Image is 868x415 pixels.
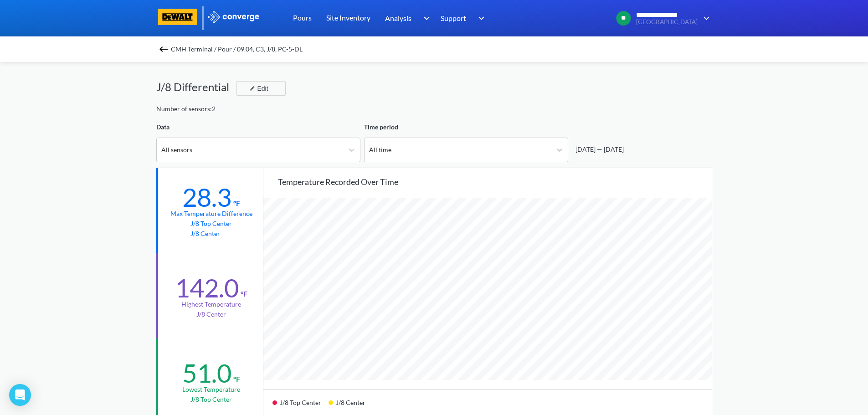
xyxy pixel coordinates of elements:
[190,229,232,239] p: J/8 Center
[156,78,236,96] div: J/8 Differential
[171,43,303,56] span: CMH Terminal / Pour / 09.04, C3, J/8, PC-5-DL
[441,12,466,24] span: Support
[190,219,232,229] p: J/8 Top Center
[698,13,712,24] img: downArrow.svg
[369,145,391,155] div: All time
[250,86,255,91] img: edit-icon.svg
[190,395,232,405] p: J/8 Top Center
[182,384,240,395] div: Lowest temperature
[196,309,226,319] p: J/8 Center
[182,358,231,389] div: 51.0
[161,145,192,155] div: All sensors
[473,13,487,24] img: downArrow.svg
[207,11,260,23] img: logo_ewhite.svg
[636,19,698,26] span: [GEOGRAPHIC_DATA]
[156,104,216,114] div: Number of sensors: 2
[156,9,199,25] img: logo-dewalt.svg
[246,83,270,94] div: Edit
[158,44,169,55] img: backspace.svg
[9,384,31,406] div: Open Intercom Messenger
[572,144,624,154] div: [DATE] — [DATE]
[417,13,432,24] img: downArrow.svg
[156,122,360,132] div: Data
[385,12,411,24] span: Analysis
[278,175,712,188] div: Temperature recorded over time
[170,209,252,219] div: Max temperature difference
[182,182,231,213] div: 28.3
[181,299,241,309] div: Highest temperature
[364,122,568,132] div: Time period
[236,81,286,96] button: Edit
[175,272,239,303] div: 142.0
